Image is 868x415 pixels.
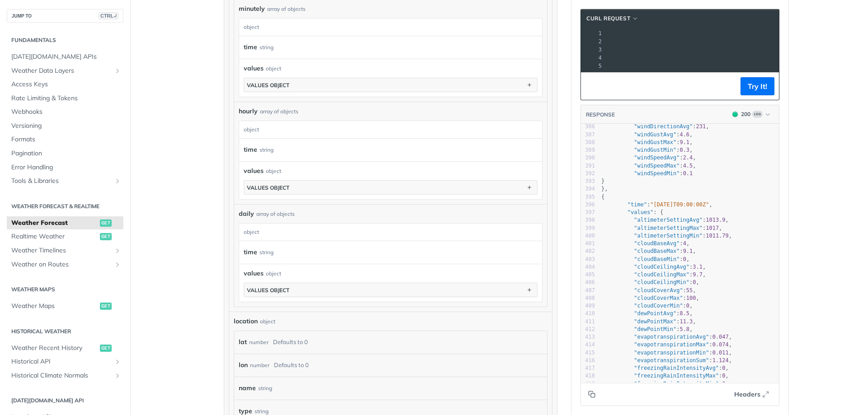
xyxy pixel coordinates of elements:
[100,303,112,310] span: get
[581,146,595,154] div: 389
[581,193,595,201] div: 395
[581,247,595,255] div: 402
[728,110,774,119] button: 200200Log
[581,349,595,357] div: 415
[634,248,679,254] span: "cloudBaseMax"
[679,326,689,332] span: 5.8
[7,50,123,64] a: [DATE][DOMAIN_NAME] APIs
[114,177,121,185] button: Show subpages for Tools & Libraries
[11,232,98,241] span: Realtime Weather
[11,107,121,117] span: Webhooks
[634,279,689,285] span: "cloudCeilingMin"
[581,263,595,271] div: 404
[634,303,683,309] span: "cloudCoverMin"
[11,260,112,269] span: Weather on Routes
[601,163,696,169] span: : ,
[256,210,295,218] div: array of objects
[627,209,654,215] span: "values"
[686,287,693,294] span: 55
[581,209,595,216] div: 397
[586,14,630,23] span: cURL Request
[581,139,595,146] div: 388
[634,334,709,340] span: "evapotranspirationAvg"
[7,78,123,91] a: Access Keys
[7,258,123,271] a: Weather on RoutesShow subpages for Weather on Routes
[239,19,540,36] div: object
[11,135,121,144] span: Formats
[634,373,719,379] span: "freezingRainIntensityMax"
[585,110,615,119] button: RESPONSE
[679,318,693,325] span: 11.3
[634,341,709,348] span: "evapotranspirationMax"
[634,365,719,371] span: "freezingRainIntensityAvg"
[601,350,732,356] span: : ,
[234,317,258,326] span: location
[11,163,121,172] span: Error Handling
[601,341,732,348] span: : ,
[683,154,693,161] span: 2.4
[686,295,696,301] span: 100
[99,12,118,19] span: CTRL-/
[581,310,595,317] div: 410
[634,147,676,153] span: "windGustMin"
[706,233,729,239] span: 1011.79
[734,390,760,399] span: Headers
[601,233,732,239] span: : ,
[601,178,604,184] span: }
[581,279,595,286] div: 406
[260,317,275,326] div: object
[244,269,264,278] span: values
[7,9,123,23] button: JUMP TOCTRL-/
[601,240,689,247] span: : ,
[266,167,281,175] div: object
[244,283,537,297] button: values object
[11,121,121,131] span: Versioning
[583,14,642,23] button: cURL Request
[588,46,603,54] div: 3
[581,302,595,310] div: 409
[634,310,676,317] span: "dewPointAvg"
[634,271,689,278] span: "cloudCeilingMax"
[581,287,595,294] div: 407
[601,381,729,387] span: : ,
[7,341,123,355] a: Weather Recent Historyget
[683,256,686,262] span: 0
[588,62,603,70] div: 5
[706,225,719,231] span: 1017
[581,341,595,349] div: 414
[7,230,123,243] a: Realtime Weatherget
[114,67,121,75] button: Show subpages for Weather Data Layers
[588,37,603,46] div: 2
[601,287,696,294] span: : ,
[11,80,121,89] span: Access Keys
[722,381,725,387] span: 0
[634,326,676,332] span: "dewPointMin"
[247,184,289,191] div: values object
[11,94,121,103] span: Rate Limiting & Tokens
[244,64,264,73] span: values
[581,364,595,372] div: 417
[601,334,732,340] span: : ,
[581,357,595,364] div: 416
[239,359,248,372] label: lon
[601,123,709,130] span: : ,
[7,36,123,44] h2: Fundamentals
[244,41,257,54] label: time
[601,131,693,138] span: : ,
[601,201,712,208] span: : ,
[7,355,123,368] a: Historical APIShow subpages for Historical API
[11,357,112,366] span: Historical API
[581,123,595,131] div: 386
[650,201,709,208] span: "[DATE]T09:00:00Z"
[7,174,123,188] a: Tools & LibrariesShow subpages for Tools & Libraries
[634,139,676,145] span: "windGustMax"
[601,154,696,161] span: : ,
[581,232,595,240] div: 400
[634,295,683,301] span: "cloudCoverMax"
[7,105,123,119] a: Webhooks
[581,162,595,170] div: 391
[266,270,281,278] div: object
[741,110,750,118] div: 200
[601,365,729,371] span: : ,
[247,287,289,294] div: values object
